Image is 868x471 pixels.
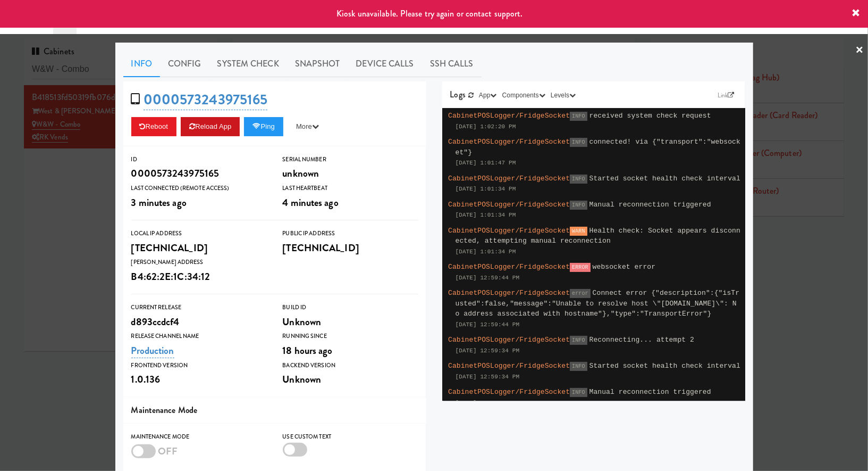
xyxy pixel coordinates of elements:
[287,51,348,77] a: Snapshot
[283,313,418,331] div: Unknown
[131,164,267,183] div: 0000573243975165
[131,313,267,331] div: d893ccdcf4
[589,201,711,209] span: Manual reconnection triggered
[456,160,516,166] span: [DATE] 1:01:47 PM
[131,370,267,389] div: 1.0.136
[570,289,591,298] span: error
[589,112,711,120] span: received system check request
[456,275,520,281] span: [DATE] 12:59:44 PM
[131,404,198,416] span: Maintenance Mode
[570,227,587,236] span: WARN
[244,117,283,136] button: Ping
[448,201,570,209] span: CabinetPOSLogger/FridgeSocket
[181,117,240,136] button: Reload App
[448,362,570,370] span: CabinetPOSLogger/FridgeSocket
[448,289,570,297] span: CabinetPOSLogger/FridgeSocket
[283,331,418,342] div: Running Since
[570,175,587,184] span: INFO
[450,88,466,101] span: Logs
[456,400,520,406] span: [DATE] 12:59:34 PM
[131,239,267,257] div: [TECHNICAL_ID]
[336,7,523,20] span: Kiosk unavailable. Please try again or contact support.
[131,183,267,194] div: Last Connected (Remote Access)
[456,186,516,192] span: [DATE] 1:01:34 PM
[160,51,209,77] a: Config
[456,138,741,156] span: connected! via {"transport":"websocket"}
[456,321,520,328] span: [DATE] 12:59:44 PM
[283,343,333,358] span: 18 hours ago
[715,90,737,101] a: Link
[589,362,740,370] span: Started socket health check interval
[131,154,267,165] div: ID
[283,302,418,313] div: Build Id
[593,263,656,271] span: websocket error
[283,228,418,239] div: Public IP Address
[570,362,587,371] span: INFO
[158,444,178,458] span: OFF
[283,154,418,165] div: Serial Number
[570,138,587,147] span: INFO
[570,336,587,345] span: INFO
[283,164,418,183] div: unknown
[456,289,740,318] span: Connect error {"description":{"isTrusted":false,"message":"Unable to resolve host \"[DOMAIN_NAME]...
[131,117,177,136] button: Reboot
[283,239,418,257] div: [TECHNICAL_ID]
[422,51,482,77] a: SSH Calls
[448,175,570,183] span: CabinetPOSLogger/FridgeSocket
[209,51,287,77] a: System Check
[570,263,591,272] span: ERROR
[456,374,520,380] span: [DATE] 12:59:34 PM
[548,90,578,101] button: Levels
[456,123,516,130] span: [DATE] 1:02:20 PM
[131,302,267,313] div: Current Release
[283,432,418,442] div: Use Custom Text
[283,370,418,389] div: Unknown
[456,249,516,255] span: [DATE] 1:01:34 PM
[131,360,267,371] div: Frontend Version
[448,336,570,344] span: CabinetPOSLogger/FridgeSocket
[131,331,267,342] div: Release Channel Name
[123,51,160,77] a: Info
[855,34,864,67] a: ×
[476,90,500,101] button: App
[131,257,267,268] div: [PERSON_NAME] Address
[131,268,267,286] div: B4:62:2E:1C:34:12
[144,89,268,110] a: 0000573243975165
[456,212,516,218] span: [DATE] 1:01:34 PM
[131,343,174,358] a: Production
[131,195,187,210] span: 3 minutes ago
[456,348,520,354] span: [DATE] 12:59:34 PM
[448,227,570,235] span: CabinetPOSLogger/FridgeSocket
[589,336,695,344] span: Reconnecting... attempt 2
[288,117,327,136] button: More
[131,228,267,239] div: Local IP Address
[348,51,422,77] a: Device Calls
[131,432,267,442] div: Maintenance Mode
[283,360,418,371] div: Backend Version
[570,388,587,397] span: INFO
[283,183,418,194] div: Last Heartbeat
[500,90,548,101] button: Components
[448,112,570,120] span: CabinetPOSLogger/FridgeSocket
[589,175,740,183] span: Started socket health check interval
[570,201,587,210] span: INFO
[448,263,570,271] span: CabinetPOSLogger/FridgeSocket
[589,388,711,396] span: Manual reconnection triggered
[448,388,570,396] span: CabinetPOSLogger/FridgeSocket
[570,112,587,121] span: INFO
[283,195,339,210] span: 4 minutes ago
[448,138,570,146] span: CabinetPOSLogger/FridgeSocket
[456,227,741,245] span: Health check: Socket appears disconnected, attempting manual reconnection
